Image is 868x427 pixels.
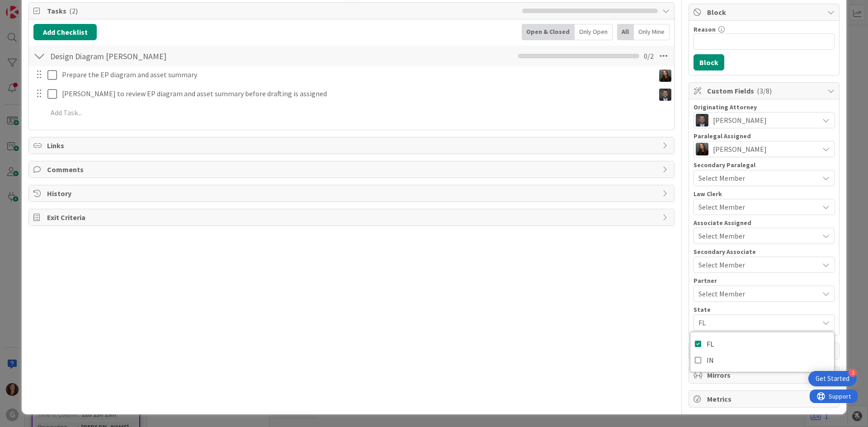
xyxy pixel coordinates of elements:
[707,337,714,351] span: FL
[659,89,671,101] img: JW
[644,51,654,61] span: 0 / 2
[707,353,714,367] span: IN
[707,394,823,404] span: Metrics
[693,220,835,226] div: Associate Assigned
[47,188,658,199] span: History
[698,230,745,241] span: Select Member
[693,277,835,284] div: Partner
[693,191,835,197] div: Law Clerk
[62,89,651,99] p: [PERSON_NAME] to review EP diagram and asset summary before drafting is assigned
[696,114,708,127] img: JW
[693,162,835,168] div: Secondary Paralegal
[693,249,835,255] div: Secondary Associate
[693,306,835,313] div: State
[698,173,745,183] span: Select Member
[47,140,658,151] span: Links
[690,352,834,368] a: IN
[693,104,835,110] div: Originating Attorney
[659,70,671,82] img: AM
[698,317,819,328] span: FL
[849,369,857,377] div: 3
[698,259,745,270] span: Select Member
[47,5,518,16] span: Tasks
[707,7,823,18] span: Block
[62,70,651,80] p: Prepare the EP diagram and asset summary
[816,374,849,383] div: Get Started
[47,212,658,223] span: Exit Criteria
[47,48,250,64] input: Add Checklist...
[693,54,724,70] button: Block
[617,24,634,40] div: All
[808,371,857,386] div: Open Get Started checklist, remaining modules: 3
[33,24,97,40] button: Add Checklist
[19,1,41,12] span: Support
[47,164,658,175] span: Comments
[693,25,716,33] label: Reason
[757,86,772,95] span: ( 3/8 )
[698,202,745,212] span: Select Member
[696,143,708,155] img: AM
[690,336,834,352] a: FL
[707,370,823,380] span: Mirrors
[707,85,823,96] span: Custom Fields
[713,144,767,155] span: [PERSON_NAME]
[69,6,78,15] span: ( 2 )
[713,115,767,126] span: [PERSON_NAME]
[698,288,745,299] span: Select Member
[522,24,575,40] div: Open & Closed
[575,24,613,40] div: Only Open
[693,133,835,139] div: Paralegal Assigned
[634,24,670,40] div: Only Mine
